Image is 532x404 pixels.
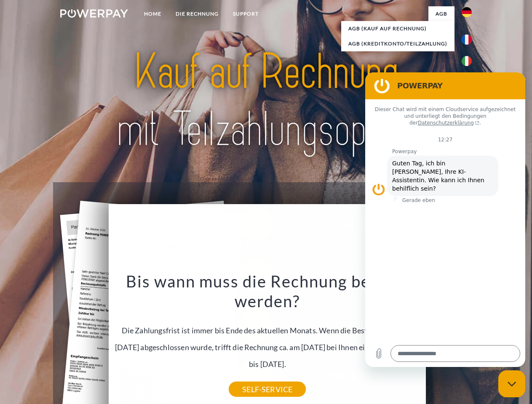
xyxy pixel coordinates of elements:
a: SUPPORT [226,6,266,21]
a: DIE RECHNUNG [168,6,226,21]
a: agb [428,6,454,21]
div: Die Zahlungsfrist ist immer bis Ende des aktuellen Monats. Wenn die Bestellung z.B. am [DATE] abg... [114,271,421,389]
a: AGB (Kreditkonto/Teilzahlung) [341,36,454,51]
a: SELF-SERVICE [229,382,306,397]
img: de [462,7,472,17]
h3: Bis wann muss die Rechnung bezahlt werden? [114,271,421,311]
a: AGB (Kauf auf Rechnung) [341,21,454,36]
a: Home [137,6,168,21]
iframe: Schaltfläche zum Öffnen des Messaging-Fensters; Konversation läuft [498,370,525,397]
img: fr [462,35,472,45]
img: title-powerpay_de.svg [80,40,452,161]
img: it [462,56,472,66]
img: logo-powerpay-white.svg [60,9,128,18]
iframe: Messaging-Fenster [365,72,525,367]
